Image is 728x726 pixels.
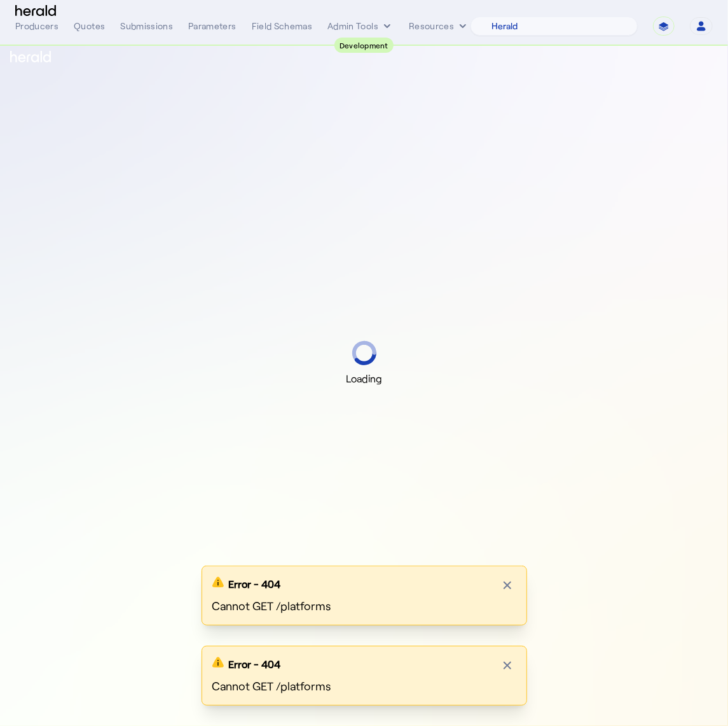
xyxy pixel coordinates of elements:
[334,38,394,53] div: Development
[74,20,105,32] div: Quotes
[229,657,281,672] p: Error - 404
[212,677,516,695] p: Cannot GET /platforms
[229,576,281,592] p: Error - 404
[409,20,469,32] button: Resources dropdown menu
[15,5,56,17] img: Herald Logo
[120,20,173,32] div: Submissions
[327,20,394,32] button: internal dropdown menu
[188,20,237,32] div: Parameters
[252,20,313,32] div: Field Schemas
[15,20,58,32] div: Producers
[212,597,516,615] p: Cannot GET /platforms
